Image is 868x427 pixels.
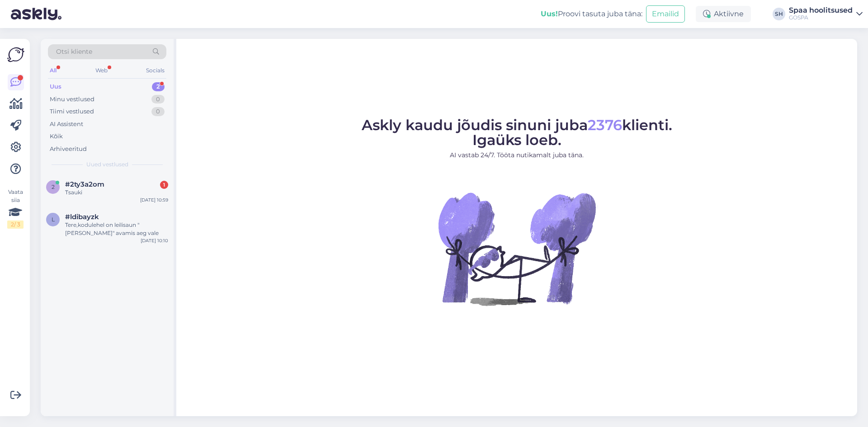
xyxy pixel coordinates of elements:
div: Web [94,65,109,76]
span: Askly kaudu jõudis sinuni juba klienti. Igaüks loeb. [362,116,672,149]
div: Tiimi vestlused [50,107,94,116]
div: 1 [160,181,168,189]
div: 2 / 3 [7,221,24,229]
div: AI Assistent [50,120,83,129]
div: All [48,65,58,76]
div: 0 [151,95,165,104]
div: SH [773,8,785,20]
button: Emailid [646,5,685,23]
div: [DATE] 10:10 [141,237,168,244]
div: Uus [50,82,61,91]
span: Otsi kliente [56,47,92,56]
div: Tere,kodulehel on leilisaun "[PERSON_NAME]" avamis aeg vale [65,221,168,237]
div: Tsauki [65,188,168,197]
img: No Chat active [435,167,598,330]
div: Proovi tasuta juba täna: [541,9,642,19]
div: GOSPA [789,14,853,21]
span: Uued vestlused [86,160,128,169]
img: Askly Logo [7,46,24,63]
span: #ldibayzk [65,213,99,221]
b: Uus! [541,9,558,18]
div: [DATE] 10:59 [140,197,168,203]
p: AI vastab 24/7. Tööta nutikamalt juba täna. [362,150,672,160]
div: Kõik [50,132,63,141]
span: 2376 [588,116,622,134]
div: Minu vestlused [50,95,94,104]
span: #2ty3a2om [65,180,104,188]
div: Arhiveeritud [50,145,87,154]
div: 2 [152,82,165,91]
div: Vaata siia [7,188,24,229]
div: 0 [151,107,165,116]
span: l [52,216,55,223]
div: Spaa hoolitsused [789,7,853,14]
a: Spaa hoolitsusedGOSPA [789,7,863,21]
span: 2 [52,183,55,190]
div: Socials [144,65,166,76]
div: Aktiivne [696,6,751,22]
